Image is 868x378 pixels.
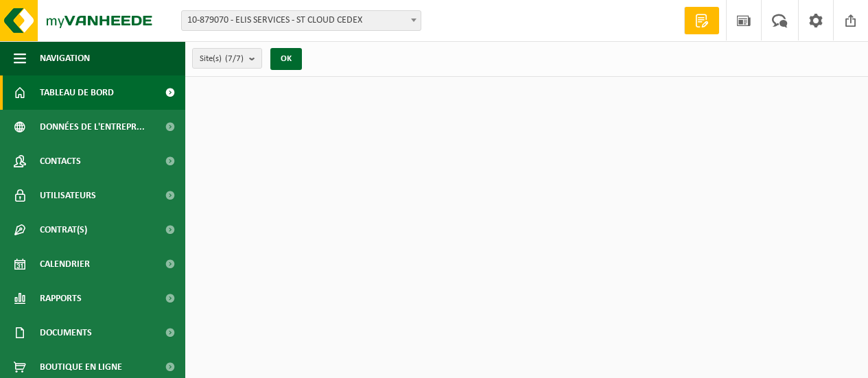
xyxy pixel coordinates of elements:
span: Tableau de bord [40,75,114,110]
button: Site(s)(7/7) [192,48,262,69]
button: OK [270,48,302,70]
span: Contrat(s) [40,213,87,247]
span: Utilisateurs [40,178,96,213]
span: Documents [40,316,92,350]
span: 10-879070 - ELIS SERVICES - ST CLOUD CEDEX [182,11,421,30]
count: (7/7) [225,54,244,63]
span: Calendrier [40,247,90,281]
span: Données de l'entrepr... [40,110,145,144]
span: Rapports [40,281,82,316]
span: Site(s) [200,49,244,69]
span: Contacts [40,144,81,178]
span: 10-879070 - ELIS SERVICES - ST CLOUD CEDEX [181,10,421,31]
span: Navigation [40,41,90,75]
